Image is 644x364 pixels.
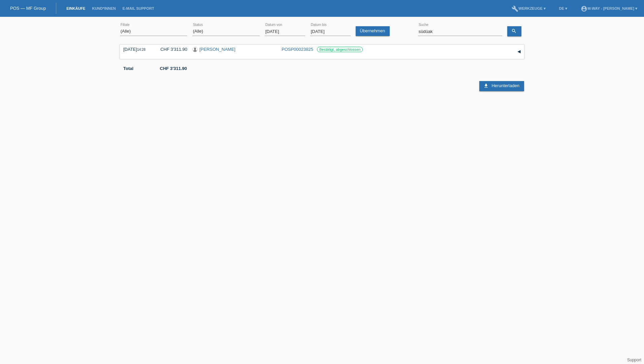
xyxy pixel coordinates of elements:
span: Herunterladen [491,83,519,88]
a: POSP00023825 [282,47,313,52]
a: Übernehmen [356,26,390,36]
a: POS — MF Group [10,6,46,11]
label: Bestätigt, abgeschlossen [317,47,363,52]
div: [DATE] [123,47,150,52]
b: Total [123,66,133,71]
a: [PERSON_NAME] [199,47,235,52]
div: auf-/zuklappen [514,47,524,57]
div: CHF 3'311.90 [155,47,187,52]
i: account_circle [581,5,587,12]
b: CHF 3'311.90 [160,66,187,71]
i: search [511,28,517,34]
a: Einkäufe [63,6,89,10]
a: account_circlem-way - [PERSON_NAME] ▾ [577,6,641,10]
i: download [483,83,489,88]
i: build [512,5,518,12]
a: E-Mail Support [119,6,158,10]
a: download Herunterladen [479,81,524,91]
a: search [507,26,521,36]
span: 14:28 [137,48,146,51]
a: Support [627,358,641,362]
a: Kund*innen [89,6,119,10]
a: DE ▾ [556,6,571,10]
a: buildWerkzeuge ▾ [508,6,549,10]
